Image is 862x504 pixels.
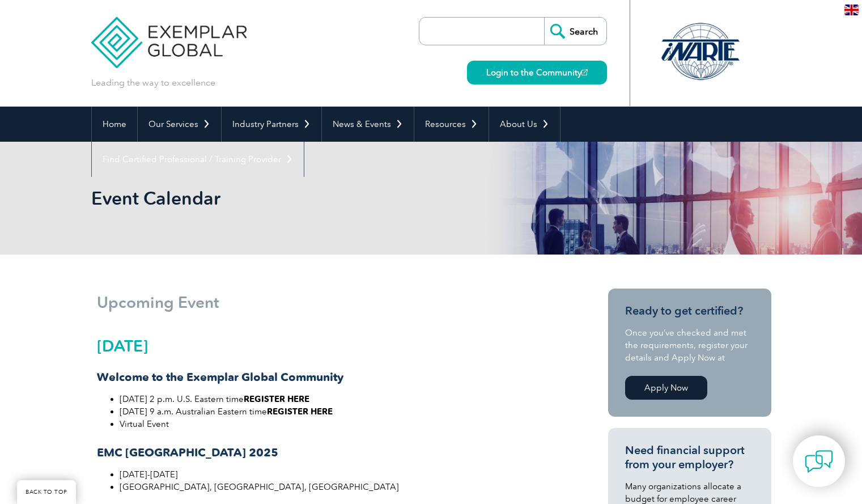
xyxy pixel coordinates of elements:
li: Virtual Event [120,418,560,430]
p: Once you’ve checked and met the requirements, register your details and Apply Now at [625,327,754,364]
p: Leading the way to excellence [91,77,215,89]
a: Apply Now [625,376,707,400]
a: BACK TO TOP [17,480,76,504]
a: Find Certified Professional / Training Provider [92,142,304,177]
a: Our Services [138,107,221,142]
img: open_square.png [581,69,588,75]
strong: Welcome to the Exemplar Global Community [97,370,343,384]
li: [DATE]-[DATE] [120,468,560,481]
input: Search [544,18,606,45]
img: contact-chat.png [805,447,833,476]
img: en [844,5,859,15]
a: About Us [489,107,560,142]
a: Login to the Community [467,61,607,84]
h3: Need financial support from your employer? [625,443,754,472]
a: Industry Partners [222,107,321,142]
h3: Ready to get certified? [625,304,754,318]
li: [DATE] 2 p.m. U.S. Eastern time [120,393,560,405]
h1: Upcoming Event [97,294,562,310]
a: News & Events [322,107,414,142]
strong: EMC [GEOGRAPHIC_DATA] 2025 [97,446,278,459]
li: [GEOGRAPHIC_DATA], [GEOGRAPHIC_DATA], [GEOGRAPHIC_DATA] [120,481,560,493]
h2: [DATE] [97,337,560,355]
a: Home [92,107,137,142]
a: REGISTER HERE [267,406,333,417]
h1: Event Calendar [91,187,526,209]
a: Resources [414,107,489,142]
li: [DATE] 9 a.m. Australian Eastern time [120,405,560,418]
a: REGISTER HERE [244,394,309,404]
